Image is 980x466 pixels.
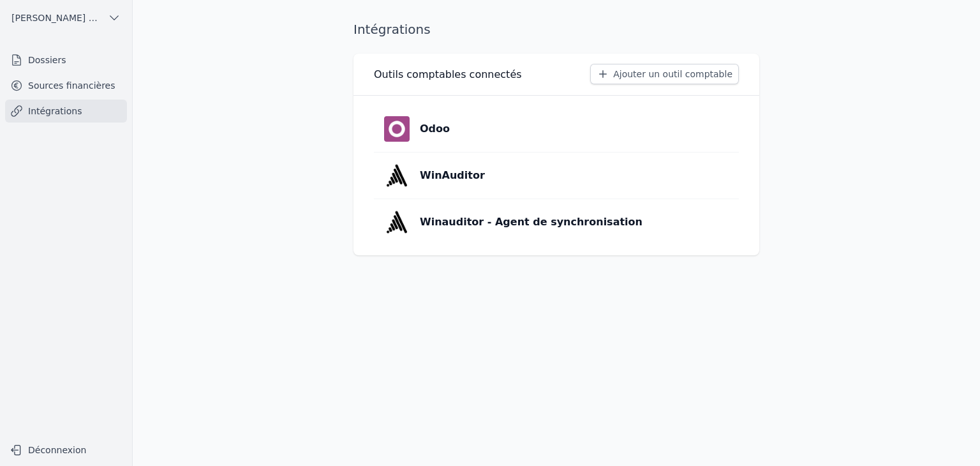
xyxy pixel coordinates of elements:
[420,214,642,230] p: Winauditor - Agent de synchronisation
[5,440,127,460] button: Déconnexion
[5,74,127,97] a: Sources financières
[5,49,127,71] a: Dossiers
[374,67,522,82] h3: Outils comptables connectés
[11,11,103,24] span: [PERSON_NAME] ET PARTNERS SRL
[374,153,739,199] a: WinAuditor
[374,199,739,245] a: Winauditor - Agent de synchronisation
[5,100,127,123] a: Intégrations
[5,8,127,28] button: [PERSON_NAME] ET PARTNERS SRL
[590,64,739,84] button: Ajouter un outil comptable
[420,121,450,137] p: Odoo
[374,106,739,152] a: Odoo
[353,20,431,38] h1: Intégrations
[420,168,485,183] p: WinAuditor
